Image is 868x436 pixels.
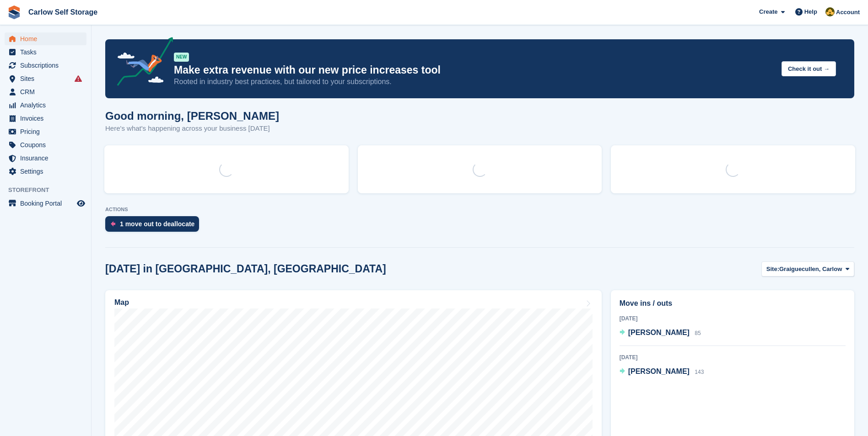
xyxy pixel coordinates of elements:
span: 85 [695,330,701,336]
span: 143 [695,369,704,375]
a: 1 move out to deallocate [105,216,204,236]
button: Check it out → [782,61,836,76]
a: menu [5,152,86,165]
img: Kevin Moore [825,7,835,16]
span: Analytics [20,99,75,112]
a: menu [5,72,86,85]
a: menu [5,165,86,178]
a: [PERSON_NAME] 143 [620,366,704,378]
p: Rooted in industry best practices, but tailored to your subscriptions. [174,77,774,87]
h2: Map [114,298,129,307]
h2: [DATE] in [GEOGRAPHIC_DATA], [GEOGRAPHIC_DATA] [105,263,386,275]
span: Pricing [20,125,75,138]
span: CRM [20,85,75,98]
span: [PERSON_NAME] [628,329,690,336]
span: Account [836,8,860,17]
p: Make extra revenue with our new price increases tool [174,64,774,77]
div: NEW [174,53,189,62]
span: Coupons [20,138,75,151]
span: Subscriptions [20,59,75,72]
a: [PERSON_NAME] 85 [620,327,701,339]
p: Here's what's happening across your business [DATE] [105,123,279,134]
a: menu [5,85,86,98]
span: Graiguecullen, Carlow [779,265,842,274]
div: [DATE] [620,353,846,362]
a: menu [5,112,86,125]
span: [PERSON_NAME] [628,367,690,375]
a: Preview store [75,198,86,209]
span: Insurance [20,152,75,165]
button: Site: Graiguecullen, Carlow [761,261,854,276]
a: menu [5,138,86,151]
a: menu [5,125,86,138]
a: menu [5,197,86,210]
p: ACTIONS [105,207,854,213]
a: menu [5,32,86,45]
h1: Good morning, [PERSON_NAME] [105,110,279,122]
span: Help [804,7,817,16]
a: menu [5,59,86,72]
div: [DATE] [620,314,846,323]
span: Create [759,7,777,16]
a: menu [5,46,86,58]
a: menu [5,99,86,112]
span: Booking Portal [20,197,75,210]
i: Smart entry sync failures have occurred [75,75,82,82]
h2: Move ins / outs [620,298,846,309]
div: 1 move out to deallocate [120,220,194,228]
span: Sites [20,72,75,85]
span: Site: [766,265,779,274]
span: Invoices [20,112,75,125]
img: price-adjustments-announcement-icon-8257ccfd72463d97f412b2fc003d46551f7dbcb40ab6d574587a9cd5c0d94... [109,37,173,89]
span: Home [20,32,75,45]
img: move_outs_to_deallocate_icon-f764333ba52eb49d3ac5e1228854f67142a1ed5810a6f6cc68b1a99e826820c5.svg [111,221,115,227]
span: Settings [20,165,75,178]
span: Tasks [20,46,75,58]
span: Storefront [8,186,91,195]
a: Carlow Self Storage [25,5,101,20]
img: stora-icon-8386f47178a22dfd0bd8f6a31ec36ba5ce8667c1dd55bd0f319d3a0aa187defe.svg [7,5,21,19]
